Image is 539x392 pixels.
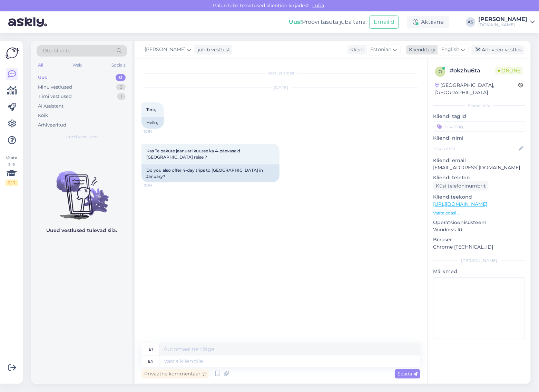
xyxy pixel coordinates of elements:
[71,61,84,70] div: Web
[466,17,476,27] div: AS
[145,46,186,53] span: [PERSON_NAME]
[450,67,495,75] div: # okzhu6ta
[141,369,209,379] div: Privaatne kommentaar
[471,45,525,54] div: Arhiveeri vestlus
[141,84,420,91] div: [DATE]
[141,117,164,129] div: Hello,
[31,159,133,221] img: No chats
[433,164,525,171] p: [EMAIL_ADDRESS][DOMAIN_NAME]
[141,70,420,76] div: Vestlus algas
[347,46,364,53] div: Klient
[66,134,98,140] span: Uued vestlused
[433,258,525,264] div: [PERSON_NAME]
[146,107,156,112] span: Tere,
[398,371,418,377] span: Saada
[439,69,442,74] span: o
[478,17,535,28] a: [PERSON_NAME][DOMAIN_NAME]
[38,103,63,110] div: AI Assistent
[433,226,525,233] p: Windows 10
[38,112,48,119] div: Kõik
[495,67,523,74] span: Online
[310,2,326,9] span: Luba
[37,61,45,70] div: All
[117,93,126,100] div: 1
[6,155,18,186] div: Vaata siia
[144,129,169,134] span: 10:54
[433,210,525,216] p: Vaata edasi ...
[38,93,72,100] div: Tiimi vestlused
[435,82,518,96] div: [GEOGRAPHIC_DATA], [GEOGRAPHIC_DATA]
[38,84,72,91] div: Minu vestlused
[433,174,525,181] p: Kliendi telefon
[478,17,527,22] div: [PERSON_NAME]
[478,22,527,28] div: [DOMAIN_NAME]
[116,74,126,81] div: 0
[146,148,241,160] span: Kas Te pakute jaanuari kuusse ka 4-päevaseid [GEOGRAPHIC_DATA] reise ?
[144,183,169,188] span: 10:54
[433,236,525,243] p: Brauser
[433,181,489,191] div: Küsi telefoninumbrit
[289,18,366,26] div: Proovi tasuta juba täna:
[433,113,525,120] p: Kliendi tag'id
[433,219,525,226] p: Operatsioonisüsteem
[43,47,70,54] span: Otsi kliente
[406,46,435,53] div: Klienditugi
[6,47,19,60] img: Askly Logo
[370,46,391,53] span: Estonian
[433,145,517,152] input: Lisa nimi
[141,164,280,182] div: Do you also offer 4-day trips to [GEOGRAPHIC_DATA] in January?
[369,16,399,29] button: Emailid
[407,16,449,28] div: Aktiivne
[433,134,525,142] p: Kliendi nimi
[38,122,66,129] div: Arhiveeritud
[6,180,18,186] div: 2 / 3
[47,227,117,234] p: Uued vestlused tulevad siia.
[433,268,525,275] p: Märkmed
[433,201,487,207] a: [URL][DOMAIN_NAME]
[38,74,47,81] div: Uus
[148,355,154,367] div: en
[110,61,127,70] div: Socials
[433,121,525,132] input: Lisa tag
[116,84,126,91] div: 2
[289,19,302,25] b: Uus!
[433,193,525,201] p: Klienditeekond
[433,102,525,109] div: Kliendi info
[433,157,525,164] p: Kliendi email
[149,343,153,355] div: et
[433,243,525,251] p: Chrome [TECHNICAL_ID]
[441,46,459,53] span: English
[195,46,230,53] div: juhib vestlust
